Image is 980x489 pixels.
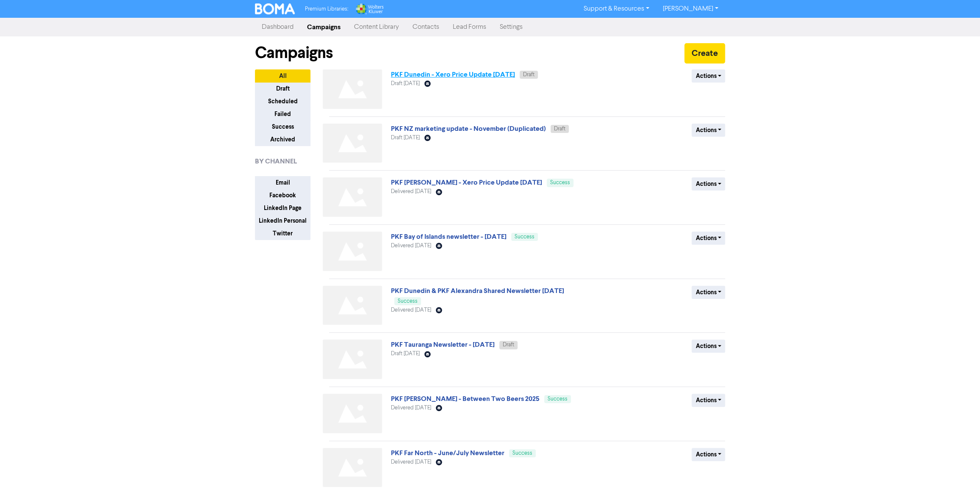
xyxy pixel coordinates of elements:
span: Delivered [DATE] [391,307,431,313]
span: BY CHANNEL [255,156,297,166]
img: Not found [323,124,382,163]
button: Facebook [255,189,310,202]
span: Draft [523,72,534,77]
img: Not found [323,286,382,325]
img: Not found [323,177,382,217]
img: Wolters Kluwer [355,3,384,14]
button: Actions [692,124,725,137]
span: Premium Libraries: [305,6,348,12]
span: Draft [DATE] [391,351,420,356]
img: Not found [323,448,382,487]
a: Dashboard [255,19,300,36]
button: Archived [255,133,310,146]
a: PKF Tauranga Newsletter - [DATE] [391,340,495,349]
a: Content Library [347,19,406,36]
button: Create [684,43,725,64]
button: Actions [692,340,725,353]
span: Draft [503,342,514,348]
span: Delivered [DATE] [391,405,431,411]
button: Actions [692,177,725,191]
a: PKF Dunedin & PKF Alexandra Shared Newsletter [DATE] [391,287,564,295]
button: All [255,69,310,83]
button: LinkedIn Personal [255,214,310,227]
button: Failed [255,108,310,121]
button: Success [255,120,310,133]
span: Draft [554,126,565,132]
a: [PERSON_NAME] [656,2,725,16]
button: Twitter [255,227,310,240]
img: BOMA Logo [255,3,295,14]
button: Actions [692,394,725,407]
span: Success [512,450,532,456]
button: Actions [692,232,725,245]
a: PKF Far North - June/July Newsletter [391,449,504,457]
a: PKF NZ marketing update - November (Duplicated) [391,124,546,133]
h1: Campaigns [255,43,333,63]
span: Draft [DATE] [391,81,420,86]
span: Delivered [DATE] [391,189,431,194]
span: Success [548,396,568,402]
span: Success [398,298,418,304]
span: Success [550,180,570,185]
button: Draft [255,82,310,95]
button: Actions [692,69,725,83]
a: PKF Dunedin - Xero Price Update [DATE] [391,70,515,79]
span: Delivered [DATE] [391,243,431,249]
button: Actions [692,286,725,299]
button: Actions [692,448,725,461]
iframe: Chat Widget [938,448,980,489]
a: Campaigns [300,19,347,36]
img: Not found [323,69,382,109]
a: Contacts [406,19,446,36]
a: Support & Resources [577,2,656,16]
a: Settings [493,19,529,36]
a: Lead Forms [446,19,493,36]
button: LinkedIn Page [255,202,310,215]
img: Not found [323,340,382,379]
span: Delivered [DATE] [391,459,431,465]
span: Success [515,234,534,240]
a: PKF [PERSON_NAME] - Xero Price Update [DATE] [391,178,542,187]
button: Scheduled [255,95,310,108]
a: PKF Bay of Islands newsletter - [DATE] [391,232,507,241]
img: Not found [323,394,382,433]
a: PKF [PERSON_NAME] - Between Two Beers 2025 [391,395,540,403]
span: Draft [DATE] [391,135,420,141]
img: Not found [323,232,382,271]
button: Email [255,176,310,189]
